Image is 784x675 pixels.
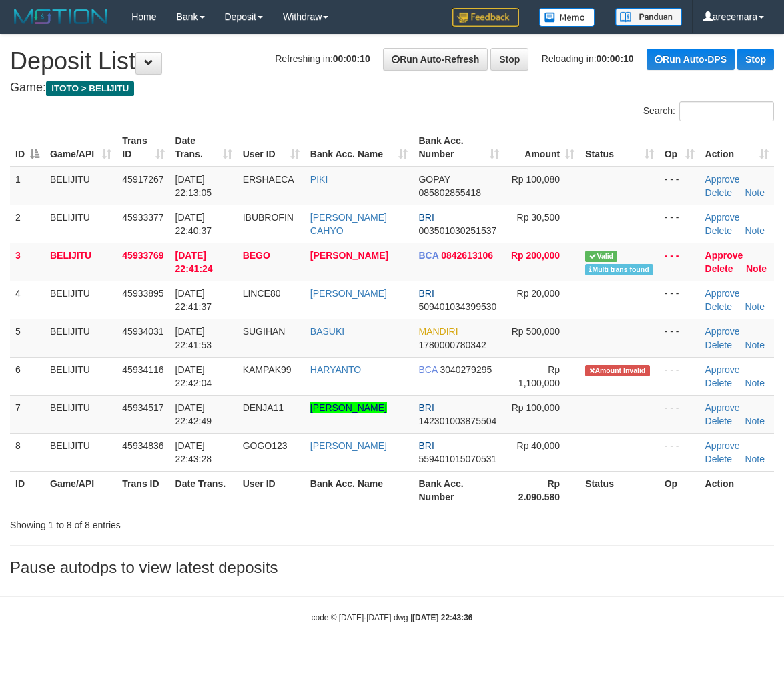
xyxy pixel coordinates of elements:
[504,129,580,167] th: Amount: activate to sort column ascending
[705,326,740,337] a: Approve
[243,250,270,261] span: BEGO
[310,174,328,185] a: PIKI
[122,326,163,337] span: 45934031
[310,288,387,299] a: [PERSON_NAME]
[305,129,414,167] th: Bank Acc. Name: activate to sort column ascending
[305,471,414,509] th: Bank Acc. Name
[418,364,437,375] span: BCA
[705,174,740,185] a: Approve
[659,243,700,281] td: - - -
[418,250,438,261] span: BCA
[310,212,387,236] a: [PERSON_NAME] CAHYO
[238,471,305,509] th: User ID
[45,319,117,357] td: BELIJITU
[10,167,45,205] td: 1
[175,402,212,426] span: [DATE] 22:42:49
[745,225,765,236] a: Note
[580,129,659,167] th: Status: activate to sort column ascending
[585,264,653,275] span: Multiple matching transaction found in bank
[512,174,560,185] span: Rp 100,080
[45,395,117,433] td: BELIJITU
[243,364,292,375] span: KAMPAK99
[122,364,163,375] span: 45934116
[122,174,163,185] span: 45917267
[647,49,735,70] a: Run Auto-DPS
[310,440,387,451] a: [PERSON_NAME]
[170,129,238,167] th: Date Trans.: activate to sort column ascending
[705,440,740,451] a: Approve
[705,187,732,198] a: Delete
[705,301,732,312] a: Delete
[333,53,370,64] strong: 00:00:10
[243,402,284,413] span: DENJA11
[418,212,434,223] span: BRI
[45,167,117,205] td: BELIJITU
[122,288,163,299] span: 45933895
[418,454,496,464] span: Copy 559401015070531 to clipboard
[490,48,528,71] a: Stop
[10,243,45,281] td: 3
[705,454,732,464] a: Delete
[310,402,387,413] a: [PERSON_NAME]
[512,326,560,337] span: Rp 500,000
[705,340,732,350] a: Delete
[659,167,700,205] td: - - -
[504,471,580,509] th: Rp 2.090.580
[10,205,45,243] td: 2
[413,471,504,509] th: Bank Acc. Number
[243,212,294,223] span: IBUBROFIN
[238,129,305,167] th: User ID: activate to sort column ascending
[580,471,659,509] th: Status
[413,129,504,167] th: Bank Acc. Number: activate to sort column ascending
[705,402,740,413] a: Approve
[737,49,774,70] a: Stop
[518,364,560,388] span: Rp 1,100,000
[383,48,488,71] a: Run Auto-Refresh
[243,288,281,299] span: LINCE80
[175,440,212,464] span: [DATE] 22:43:28
[10,357,45,395] td: 6
[45,433,117,471] td: BELIJITU
[659,129,700,167] th: Op: activate to sort column ascending
[659,319,700,357] td: - - -
[539,8,595,27] img: Button%20Memo.svg
[705,250,743,261] a: Approve
[45,281,117,319] td: BELIJITU
[117,471,169,509] th: Trans ID
[745,340,765,350] a: Note
[45,471,117,509] th: Game/API
[45,243,117,281] td: BELIJITU
[418,440,434,451] span: BRI
[310,326,344,337] a: BASUKI
[517,212,560,223] span: Rp 30,500
[700,129,774,167] th: Action: activate to sort column ascending
[10,129,45,167] th: ID: activate to sort column descending
[46,81,134,96] span: ITOTO > BELIJITU
[10,81,774,95] h4: Game:
[745,301,765,312] a: Note
[597,53,634,64] strong: 00:00:10
[441,250,493,261] span: Copy 0842613106 to clipboard
[705,364,740,375] a: Approve
[418,174,450,185] span: GOPAY
[122,440,163,451] span: 45934836
[418,187,480,198] span: Copy 085802855418 to clipboard
[122,212,163,223] span: 45933377
[745,454,765,464] a: Note
[310,250,388,261] a: [PERSON_NAME]
[418,288,434,299] span: BRI
[615,8,682,26] img: panduan.png
[705,263,733,274] a: Delete
[10,48,774,75] h1: Deposit List
[440,364,492,375] span: Copy 3040279295 to clipboard
[175,326,212,350] span: [DATE] 22:41:53
[275,53,370,64] span: Refreshing in:
[679,101,774,121] input: Search:
[310,364,361,375] a: HARYANTO
[45,129,117,167] th: Game/API: activate to sort column ascending
[243,326,286,337] span: SUGIHAN
[659,471,700,509] th: Op
[746,263,767,274] a: Note
[418,402,434,413] span: BRI
[705,288,740,299] a: Approve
